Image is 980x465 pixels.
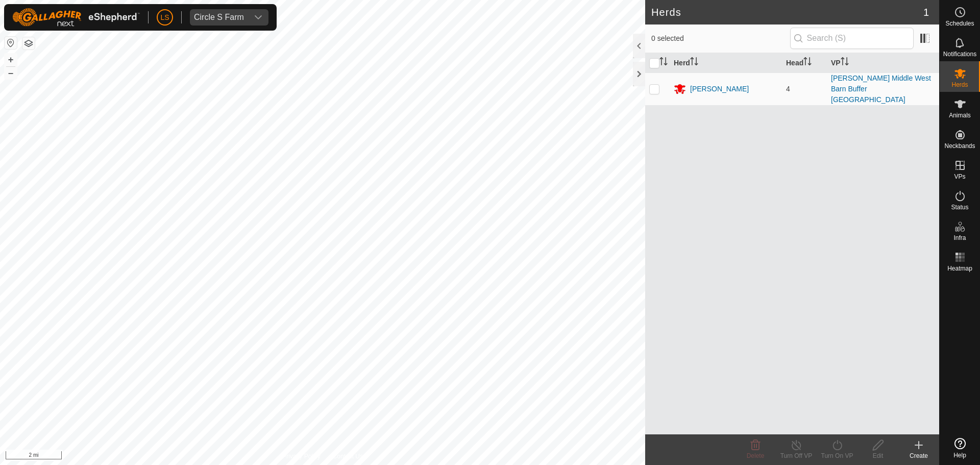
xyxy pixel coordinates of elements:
span: Status [951,204,968,210]
a: Help [940,434,980,462]
h2: Herds [651,6,923,18]
p-sorticon: Activate to sort [841,59,849,67]
span: Delete [747,452,765,459]
div: Create [898,451,939,460]
a: Contact Us [333,452,363,461]
th: VP [827,53,939,73]
span: Schedules [945,20,974,27]
span: Heatmap [947,265,972,272]
th: Head [782,53,827,73]
p-sorticon: Activate to sort [690,59,698,67]
button: + [5,54,17,66]
img: Gallagher Logo [12,8,140,27]
span: Herds [951,82,968,88]
button: – [5,67,17,79]
span: Neckbands [944,143,975,149]
div: Circle S Farm [194,13,244,21]
span: Infra [953,235,966,241]
input: Search (S) [790,28,914,49]
span: Circle S Farm [190,9,248,26]
th: Herd [670,53,782,73]
span: Help [953,452,966,458]
span: 0 selected [651,33,790,44]
div: Edit [857,451,898,460]
button: Reset Map [5,37,17,49]
span: 4 [786,85,790,93]
p-sorticon: Activate to sort [803,59,812,67]
span: 1 [923,5,929,20]
a: Privacy Policy [282,452,321,461]
a: [PERSON_NAME] Middle West Barn Buffer [GEOGRAPHIC_DATA] [831,74,931,104]
div: Turn Off VP [776,451,817,460]
span: LS [160,12,169,23]
p-sorticon: Activate to sort [659,59,668,67]
span: VPs [954,174,965,180]
div: Turn On VP [817,451,857,460]
span: Animals [949,112,971,118]
span: Notifications [943,51,976,57]
button: Map Layers [22,37,35,50]
div: [PERSON_NAME] [690,84,749,94]
div: dropdown trigger [248,9,268,26]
